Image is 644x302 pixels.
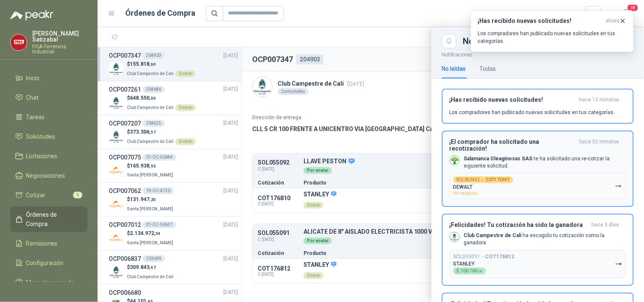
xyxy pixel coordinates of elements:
[26,132,56,141] span: Solicitudes
[10,274,87,291] a: Manuales y ayuda
[453,176,513,183] div: SOL053422 →
[592,221,619,229] span: hace 3 días
[10,109,87,125] a: Tareas
[450,138,576,152] h3: ¡El comprador ha solicitado una recotización!
[450,156,459,165] img: Company Logo
[26,112,45,122] span: Tareas
[442,131,634,207] button: ¡El comprador ha solicitado una recotización!hace 52 minutos Company LogoSalamanca Oleaginosas SA...
[579,96,619,103] span: hace 13 minutos
[11,34,27,50] img: Company Logo
[606,17,620,25] span: ahora
[32,31,87,42] p: [PERSON_NAME] Satizabal
[432,48,644,59] p: Notificaciones
[10,89,87,106] a: Chat
[73,192,82,199] span: 1
[32,44,87,54] p: FISA Ferreteria Industrial
[26,151,58,161] span: Licitaciones
[126,7,196,19] h1: Órdenes de Compra
[450,96,576,103] h3: ¡Has recibido nuevas solicitudes!
[453,268,486,274] div: $
[627,4,639,12] span: 18
[10,129,87,145] a: Solicitudes
[619,6,634,21] button: 18
[442,214,634,286] button: ¡Felicidades! Tu cotización ha sido la ganadorahace 3 días Company LogoClub Campestre de Cali ha ...
[26,278,75,287] span: Manuales y ayuda
[453,254,515,260] p: SOL055091 →
[26,210,79,229] span: Órdenes de Compra
[453,261,475,267] p: STANLEY
[26,239,58,248] span: Remisiones
[10,168,87,184] a: Negociaciones
[442,34,456,48] button: Close
[10,148,87,164] a: Licitaciones
[10,10,53,20] img: Logo peakr
[10,187,87,203] a: Cotizar1
[442,64,466,73] div: No leídas
[10,207,87,232] a: Órdenes de Compra
[26,190,46,200] span: Cotizar
[471,10,634,52] button: ¡Has recibido nuevas solicitudes!ahora Los compradores han publicado nuevas solicitudes en tus ca...
[480,64,496,73] div: Todas
[26,171,65,180] span: Negociaciones
[453,184,473,190] p: DEWALT
[450,109,615,116] p: Los compradores han publicado nuevas solicitudes en tus categorías.
[450,250,626,278] button: SOL055091→COT176812STANLEY$100.700,18
[26,73,40,83] span: Inicio
[486,178,510,182] b: COT172007
[464,232,626,246] p: ha escogido tu cotización como la ganadora
[464,155,626,170] p: te ha solicitado una re-cotizar la siguiente solicitud.
[10,70,87,86] a: Inicio
[579,138,619,152] span: hace 52 minutos
[461,269,483,273] span: 100.700
[442,89,634,124] button: ¡Has recibido nuevas solicitudes!hace 13 minutos Los compradores han publicado nuevas solicitudes...
[478,30,627,45] p: Los compradores han publicado nuevas solicitudes en tus categorías.
[478,269,483,273] span: ,18
[478,17,603,25] h3: ¡Has recibido nuevas solicitudes!
[453,191,478,196] span: Por recotizar
[464,156,533,162] b: Salamanca Oleaginosas SAS
[464,232,522,238] b: Club Campestre de Cali
[10,255,87,271] a: Configuración
[486,254,515,260] b: COT176812
[450,221,588,229] h3: ¡Felicidades! Tu cotización ha sido la ganadora
[10,235,87,252] a: Remisiones
[463,37,634,45] div: Notificaciones
[450,232,459,242] img: Company Logo
[26,258,64,268] span: Configuración
[450,173,626,199] button: SOL053422→COT172007DEWALTPor recotizar
[26,93,39,102] span: Chat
